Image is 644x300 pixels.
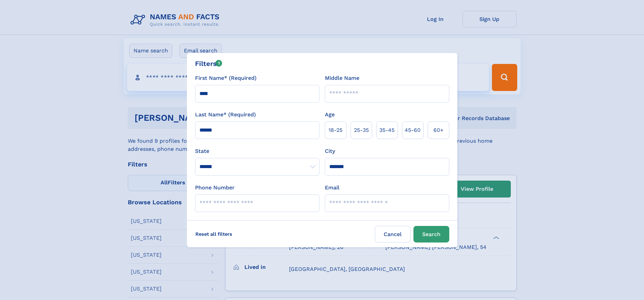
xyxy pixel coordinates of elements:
[375,226,411,243] label: Cancel
[195,111,256,119] label: Last Name* (Required)
[325,147,335,155] label: City
[191,226,237,242] label: Reset all filters
[195,59,222,69] div: Filters
[195,184,235,192] label: Phone Number
[325,184,339,192] label: Email
[433,126,444,134] span: 60+
[325,74,359,82] label: Middle Name
[379,126,395,134] span: 35‑45
[325,111,335,119] label: Age
[329,126,342,134] span: 18‑25
[405,126,421,134] span: 45‑60
[413,226,449,243] button: Search
[195,74,257,82] label: First Name* (Required)
[195,147,319,155] label: State
[354,126,369,134] span: 25‑35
